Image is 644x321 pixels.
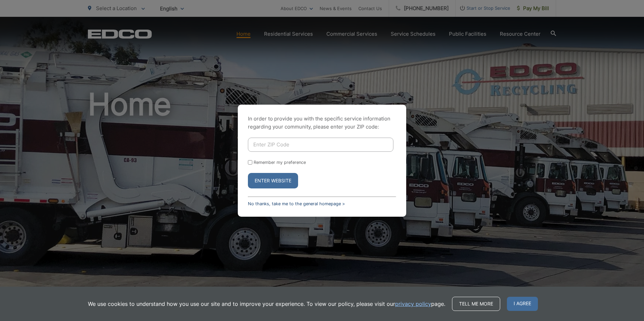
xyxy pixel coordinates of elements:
span: I agree [507,297,538,311]
a: privacy policy [395,300,431,308]
a: Tell me more [452,297,500,311]
button: Enter Website [248,173,298,188]
p: We use cookies to understand how you use our site and to improve your experience. To view our pol... [88,300,445,308]
a: No thanks, take me to the general homepage > [248,201,345,206]
p: In order to provide you with the specific service information regarding your community, please en... [248,115,396,131]
input: Enter ZIP Code [248,138,393,152]
label: Remember my preference [254,160,306,165]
